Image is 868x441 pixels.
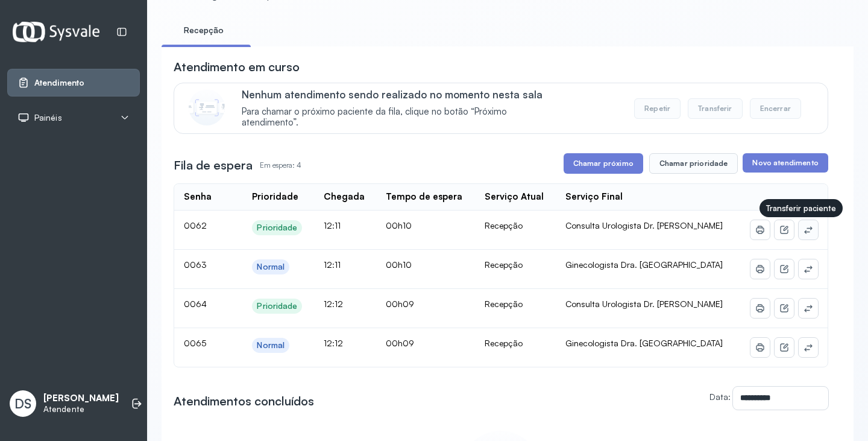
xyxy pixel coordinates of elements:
span: Painéis [34,113,62,123]
div: Recepção [485,259,546,270]
span: 12:11 [324,220,341,230]
div: Normal [257,262,285,272]
div: Prioridade [252,191,298,203]
label: Data: [709,392,731,402]
div: Chegada [324,191,365,203]
button: Transferir [688,98,743,119]
img: Logotipo do estabelecimento [13,22,99,42]
p: [PERSON_NAME] [43,393,119,404]
div: Prioridade [257,223,297,233]
span: Ginecologista Dra. [GEOGRAPHIC_DATA] [565,338,723,348]
button: Encerrar [750,98,801,119]
span: 0064 [184,299,207,309]
a: Atendimento [17,77,130,89]
span: 12:12 [324,299,343,309]
span: 0062 [184,220,207,230]
p: Nenhum atendimento sendo realizado no momento nesta sala [242,88,561,101]
button: Chamar prioridade [649,153,738,174]
div: Recepção [485,299,546,309]
span: 0065 [184,338,206,348]
span: 00h09 [386,338,414,348]
button: Chamar próximo [564,153,643,174]
a: Recepção [162,21,246,40]
button: Repetir [634,98,681,119]
div: Normal [257,340,285,351]
p: Em espera: 4 [260,157,301,174]
span: 12:12 [324,338,343,348]
span: 00h09 [386,299,414,309]
h3: Atendimentos concluídos [174,393,314,410]
div: Serviço Final [565,191,623,203]
div: Tempo de espera [386,191,462,203]
button: Novo atendimento [743,153,828,173]
div: Senha [184,191,212,203]
h3: Fila de espera [174,157,253,174]
img: Imagem de CalloutCard [189,89,225,125]
div: Prioridade [257,301,297,311]
div: Recepção [485,338,546,349]
span: Atendimento [34,78,84,88]
span: Para chamar o próximo paciente da fila, clique no botão “Próximo atendimento”. [242,106,561,129]
div: Serviço Atual [485,191,544,203]
span: 00h10 [386,220,412,230]
span: 12:11 [324,259,341,270]
h3: Atendimento em curso [174,59,300,75]
span: 00h10 [386,259,412,270]
span: Consulta Urologista Dr. [PERSON_NAME] [565,220,723,230]
div: Recepção [485,220,546,231]
span: Consulta Urologista Dr. [PERSON_NAME] [565,299,723,309]
span: Ginecologista Dra. [GEOGRAPHIC_DATA] [565,259,723,270]
p: Atendente [43,404,119,414]
span: 0063 [184,259,207,270]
